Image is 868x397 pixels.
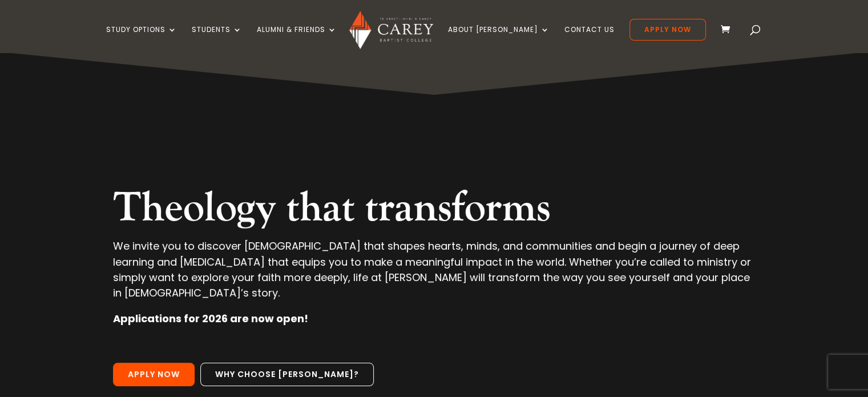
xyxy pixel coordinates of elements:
[113,238,754,311] p: We invite you to discover [DEMOGRAPHIC_DATA] that shapes hearts, minds, and communities and begin...
[113,311,308,326] strong: Applications for 2026 are now open!
[564,26,615,53] a: Contact Us
[113,363,195,387] a: Apply Now
[629,19,706,41] a: Apply Now
[106,26,177,53] a: Study Options
[448,26,550,53] a: About [PERSON_NAME]
[192,26,242,53] a: Students
[349,11,433,49] img: Carey Baptist College
[257,26,337,53] a: Alumni & Friends
[113,183,754,238] h2: Theology that transforms
[200,363,374,387] a: Why choose [PERSON_NAME]?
